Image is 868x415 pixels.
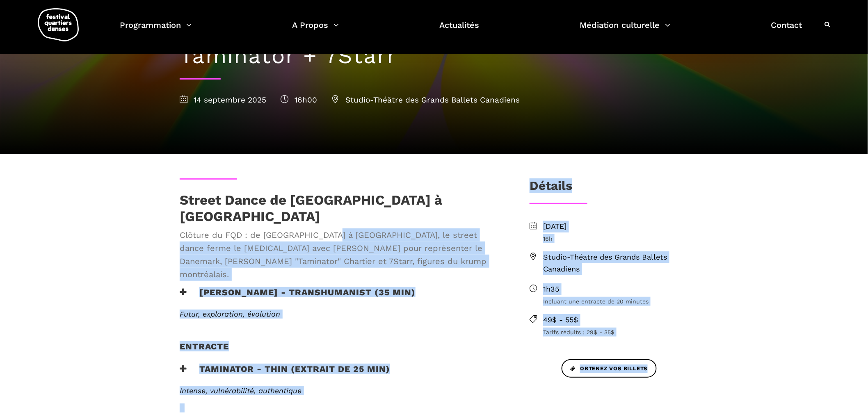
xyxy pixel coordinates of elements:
[530,178,572,199] h3: Détails
[543,251,688,275] span: Studio-Théatre des Grands Ballets Canadiens
[543,283,688,295] span: 1h35
[38,8,79,41] img: logo-fqd-med
[543,234,688,243] span: 16h
[180,95,266,105] span: 14 septembre 2025
[440,18,480,42] a: Actualités
[180,192,503,224] h1: Street Dance de [GEOGRAPHIC_DATA] à [GEOGRAPHIC_DATA]
[580,18,671,42] a: Médiation culturelle
[543,221,688,233] span: [DATE]
[180,310,280,318] span: Futur, exploration, évolution
[543,328,688,337] span: Tarifs réduits : 29$ - 35$
[571,365,648,373] span: Obtenez vos billets
[331,95,520,105] span: Studio-Théâtre des Grands Ballets Canadiens
[180,228,503,281] span: Clôture du FQD : de [GEOGRAPHIC_DATA] à [GEOGRAPHIC_DATA], le street dance ferme le [MEDICAL_DATA...
[543,297,688,306] span: Incluant une entracte de 20 minutes
[292,18,339,42] a: A Propos
[180,341,229,362] h4: Entracte
[562,359,657,378] a: Obtenez vos billets
[771,18,802,42] a: Contact
[543,314,688,326] span: 49$ - 55$
[180,364,390,384] h3: Taminator - Thin (extrait de 25 min)
[281,95,317,105] span: 16h00
[180,386,302,395] span: Intense, vulnérabilité, authentique
[120,18,192,42] a: Programmation
[180,287,416,308] h3: [PERSON_NAME] - TRANSHUMANIST (35 min)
